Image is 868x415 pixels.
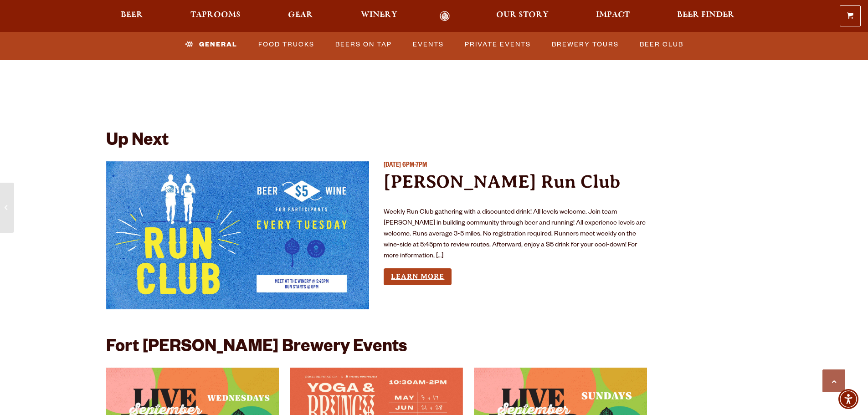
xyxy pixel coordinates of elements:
span: Winery [361,11,397,19]
a: Beer Finder [671,11,740,21]
a: Odell Home [428,11,462,21]
span: 6PM-7PM [402,162,427,169]
p: Weekly Run Club gathering with a discounted drink! All levels welcome. Join team [PERSON_NAME] in... [384,207,647,262]
span: [DATE] [384,162,401,169]
a: Beer Club [636,34,687,55]
a: Gear [282,11,319,21]
a: Food Trucks [255,34,318,55]
a: Brewery Tours [548,34,622,55]
div: Accessibility Menu [838,389,858,409]
a: Winery [355,11,403,21]
a: Our Story [490,11,555,21]
span: Beer [121,11,143,19]
a: Impact [590,11,636,21]
a: View event details [106,161,370,309]
span: Taprooms [190,11,241,19]
a: Taprooms [185,11,247,21]
a: Private Events [461,34,534,55]
a: [PERSON_NAME] Run Club [384,171,620,192]
a: Beer [115,11,149,21]
h2: Up Next [106,132,169,152]
a: Scroll to top [822,369,845,392]
span: Gear [288,11,313,19]
span: Beer Finder [677,11,734,19]
span: Our Story [496,11,549,19]
a: Beers on Tap [332,34,395,55]
h2: Fort [PERSON_NAME] Brewery Events [106,338,407,359]
span: Impact [596,11,630,19]
a: Learn more about Odell Run Club [384,268,452,285]
a: Events [409,34,447,55]
a: General [181,34,241,55]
